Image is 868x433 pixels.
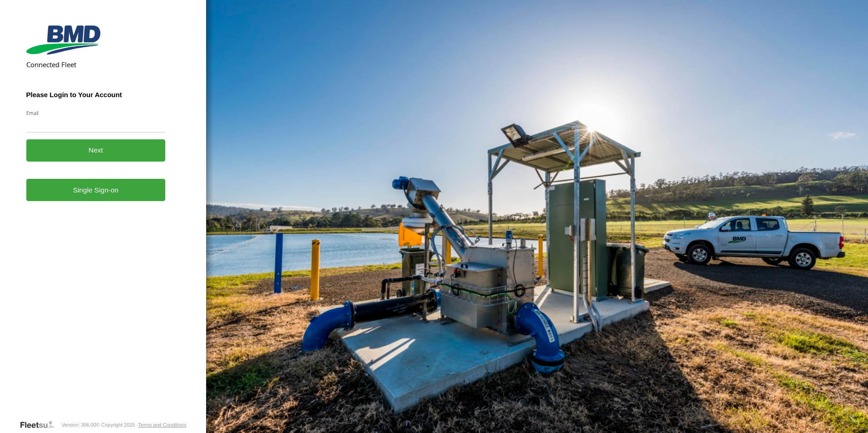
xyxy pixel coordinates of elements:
a: Terms and Conditions [138,422,186,428]
button: Next [26,139,166,162]
a: Single Sign-on [26,179,166,201]
div: © Copyright 2025 - [96,422,187,428]
a: Visit our Website [20,420,61,429]
label: Email [26,109,166,116]
h2: Connected Fleet [26,60,166,69]
div: Version: 306.00 [61,422,96,428]
h3: Please Login to Your Account [26,91,166,98]
img: BMD [26,25,100,54]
